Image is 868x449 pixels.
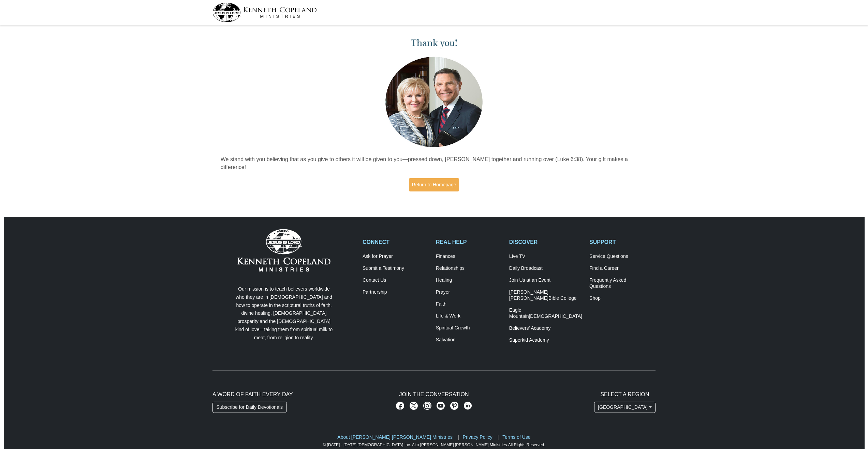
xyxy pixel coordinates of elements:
a: Service Questions [589,253,656,260]
h2: CONNECT [363,239,429,245]
a: Shop [589,295,656,301]
h2: SUPPORT [589,239,656,245]
h2: DISCOVER [509,239,582,245]
a: Submit a Testimony [363,265,429,272]
a: Find a Career [589,265,656,272]
a: Healing [436,277,502,283]
a: Ask for Prayer [363,253,429,260]
img: kcm-header-logo.svg [212,3,317,22]
a: Frequently AskedQuestions [589,277,656,290]
span: Bible College [548,295,577,301]
a: Salvation [436,337,502,343]
h2: REAL HELP [436,239,502,245]
span: A Word of Faith Every Day [212,391,293,397]
h2: Select A Region [594,391,656,398]
a: Life & Work [436,313,502,319]
img: Kenneth Copeland Ministries [237,229,330,272]
a: Aka [PERSON_NAME] [PERSON_NAME] Ministries. [412,443,508,447]
a: [PERSON_NAME] [PERSON_NAME]Bible College [509,289,582,301]
a: [DEMOGRAPHIC_DATA] Inc. [357,443,411,447]
p: All Rights Reserved. [212,442,656,448]
h1: Thank you! [221,37,648,49]
a: Believers’ Academy [509,325,582,331]
a: Finances [436,253,502,260]
img: Kenneth and Gloria [384,55,484,149]
a: Superkid Academy [509,337,582,343]
a: Faith [436,301,502,307]
p: Our mission is to teach believers worldwide who they are in [DEMOGRAPHIC_DATA] and how to operate... [234,285,334,342]
a: About [PERSON_NAME] [PERSON_NAME] Ministries [337,434,453,440]
a: Relationships [436,265,502,272]
a: Daily Broadcast [509,265,582,272]
a: © [DATE] - [DATE] [323,443,356,447]
a: Subscribe for Daily Devotionals [212,402,287,413]
a: Eagle Mountain[DEMOGRAPHIC_DATA] [509,307,582,320]
a: Contact Us [363,277,429,283]
a: Join Us at an Event [509,277,582,283]
a: Terms of Use [502,434,530,440]
h2: Join The Conversation [363,391,505,398]
a: Return to Homepage [409,178,459,191]
a: Partnership [363,289,429,295]
button: [GEOGRAPHIC_DATA] [594,402,656,413]
a: Privacy Policy [463,434,492,440]
a: Spiritual Growth [436,325,502,331]
a: Prayer [436,289,502,295]
p: We stand with you believing that as you give to others it will be given to you—pressed down, [PER... [221,156,648,171]
span: [DEMOGRAPHIC_DATA] [529,313,582,319]
a: Live TV [509,253,582,260]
